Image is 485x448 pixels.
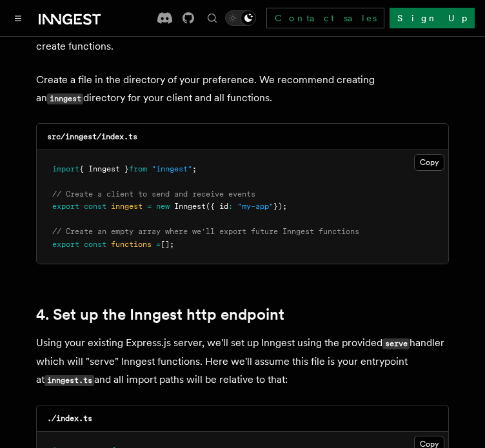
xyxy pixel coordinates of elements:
span: : [228,202,233,211]
span: Inngest [174,202,206,211]
span: functions [111,240,152,249]
span: // Create a client to send and receive events [52,190,255,199]
button: Copy [414,154,444,171]
span: export [52,240,79,249]
span: "my-app" [237,202,273,211]
span: }); [273,202,287,211]
code: inngest.ts [45,375,94,386]
button: Toggle navigation [10,10,26,26]
a: 4. Set up the Inngest http endpoint [36,306,284,324]
span: new [156,202,170,211]
a: Sign Up [390,8,475,28]
span: // Create an empty array where we'll export future Inngest functions [52,227,359,236]
span: from [129,164,147,173]
p: Create a file in the directory of your preference. We recommend creating an directory for your cl... [36,71,449,108]
span: const [84,240,106,249]
span: ({ id [206,202,228,211]
span: const [84,202,106,211]
span: = [147,202,152,211]
a: Contact sales [266,8,384,28]
code: inngest [47,93,83,104]
code: src/inngest/index.ts [47,132,137,141]
button: Find something... [204,10,220,26]
span: = [156,240,161,249]
code: serve [382,338,410,349]
span: "inngest" [152,164,192,173]
p: Using your existing Express.js server, we'll set up Inngest using the provided handler which will... [36,334,449,389]
span: { Inngest } [79,164,129,173]
span: import [52,164,79,173]
button: Toggle dark mode [225,10,256,26]
span: ; [192,164,197,173]
span: inngest [111,202,143,211]
span: export [52,202,79,211]
code: ./index.ts [47,414,92,423]
span: []; [161,240,174,249]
